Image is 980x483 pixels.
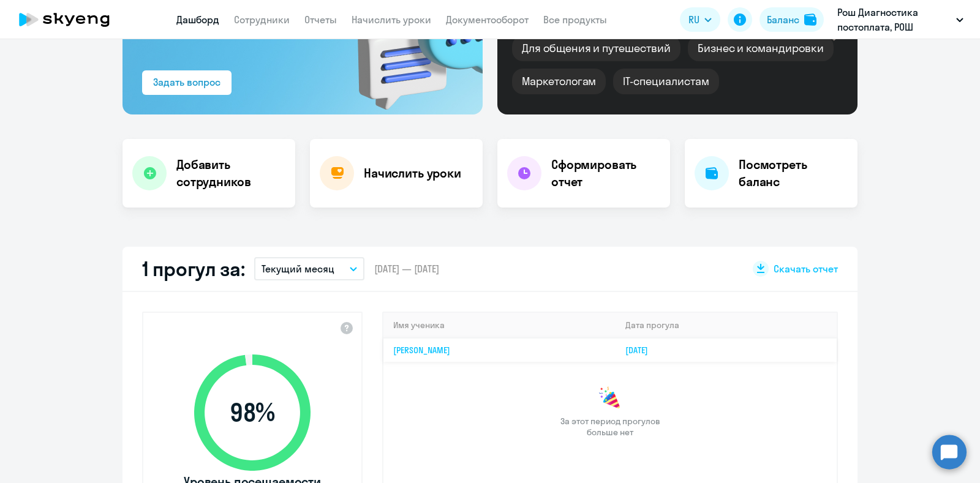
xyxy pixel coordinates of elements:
[837,5,951,34] p: Рош Диагностика постоплата, РОШ ДИАГНОСТИКА РУС, ООО
[364,165,461,182] h4: Начислить уроки
[688,12,699,27] span: RU
[616,313,837,338] th: Дата прогула
[543,13,607,26] a: Все продукты
[142,256,244,281] h2: 1 прогул за:
[804,13,816,26] img: balance
[625,345,658,356] a: [DATE]
[598,386,622,411] img: congrats
[176,156,285,190] h4: Добавить сотрудников
[393,345,450,356] a: [PERSON_NAME]
[774,262,838,275] span: Скачать отчет
[680,7,720,32] button: RU
[153,75,221,89] div: Задать вопрос
[254,257,364,280] button: Текущий месяц
[374,262,439,275] span: [DATE] — [DATE]
[383,313,616,338] th: Имя ученика
[176,13,219,26] a: Дашборд
[759,7,824,32] button: Балансbalance
[234,13,290,26] a: Сотрудники
[512,36,680,61] div: Для общения и путешествий
[613,69,718,94] div: IT-специалистам
[559,416,661,438] span: За этот период прогулов больше нет
[739,156,848,190] h4: Посмотреть баланс
[688,36,834,61] div: Бизнес и командировки
[182,398,323,427] span: 98 %
[142,70,232,95] button: Задать вопрос
[551,156,660,190] h4: Сформировать отчет
[304,13,337,26] a: Отчеты
[352,13,431,26] a: Начислить уроки
[262,261,334,276] p: Текущий месяц
[512,69,606,94] div: Маркетологам
[831,5,970,34] button: Рош Диагностика постоплата, РОШ ДИАГНОСТИКА РУС, ООО
[446,13,529,26] a: Документооборот
[767,12,799,27] div: Баланс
